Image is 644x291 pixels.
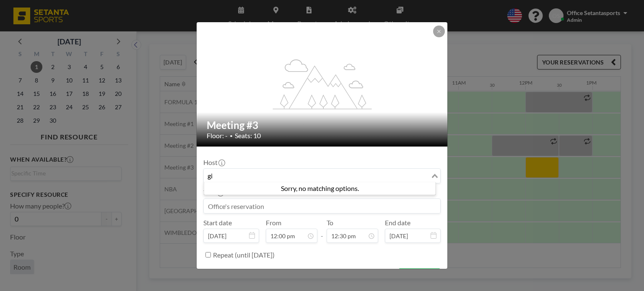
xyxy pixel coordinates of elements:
h2: Meeting #3 [207,119,438,131]
span: • [230,133,233,139]
span: Floor: - [207,131,228,140]
input: Search for option [205,170,430,181]
label: Repeat (until [DATE]) [213,251,275,259]
g: flex-grow: 1.2; [273,59,372,109]
input: Office's reservation [204,199,440,213]
label: End date [385,219,410,227]
button: BOOK NOW [398,268,441,283]
li: Sorry, no matching options. [204,184,436,193]
div: Search for option [204,169,440,183]
label: From [266,219,281,227]
label: Host [203,158,224,167]
label: Start date [203,219,232,227]
span: - [321,221,323,240]
span: Seats: 10 [235,131,261,140]
label: To [327,219,333,227]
